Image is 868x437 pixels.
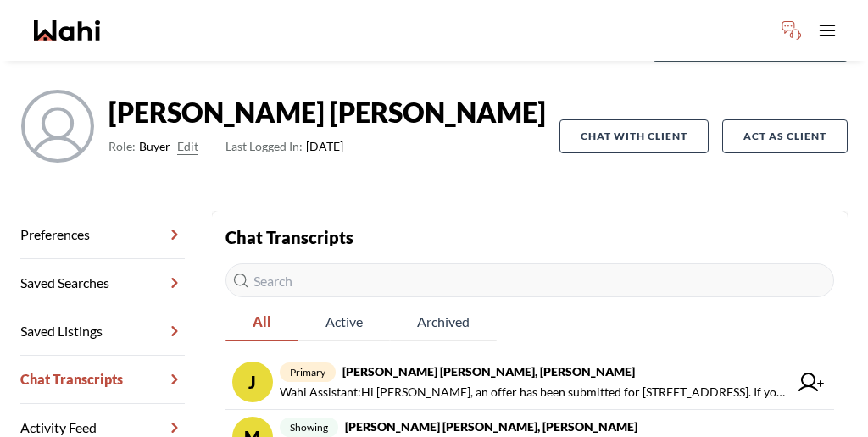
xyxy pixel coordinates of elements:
strong: Chat Transcripts [225,227,353,247]
button: Active [298,304,390,341]
button: Act as Client [722,119,848,153]
a: Wahi homepage [34,20,100,41]
button: Edit [177,136,198,157]
a: Jprimary[PERSON_NAME] [PERSON_NAME], [PERSON_NAME]Wahi Assistant:Hi [PERSON_NAME], an offer has b... [225,355,834,410]
span: showing [280,418,338,437]
span: Archived [390,304,497,340]
span: Wahi Assistant : Hi [PERSON_NAME], an offer has been submitted for [STREET_ADDRESS]. If you’re st... [280,382,788,402]
strong: [PERSON_NAME] [PERSON_NAME] [108,96,546,130]
button: Archived [390,304,497,341]
button: Chat with client [559,119,709,153]
span: Role: [108,136,136,157]
span: Buyer [139,136,170,157]
span: All [225,304,298,340]
a: Saved Listings [20,307,185,356]
a: Saved Searches [20,259,185,307]
a: Preferences [20,211,185,259]
span: [DATE] [225,136,343,157]
div: J [232,362,273,402]
button: Toggle open navigation menu [810,14,844,47]
button: All [225,304,298,341]
span: Last Logged In: [225,139,303,153]
span: primary [280,362,336,382]
a: Chat Transcripts [20,356,185,404]
input: Search [225,263,834,297]
strong: [PERSON_NAME] [PERSON_NAME], [PERSON_NAME] [342,364,635,379]
span: Active [298,304,390,340]
strong: [PERSON_NAME] [PERSON_NAME], [PERSON_NAME] [345,419,637,434]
